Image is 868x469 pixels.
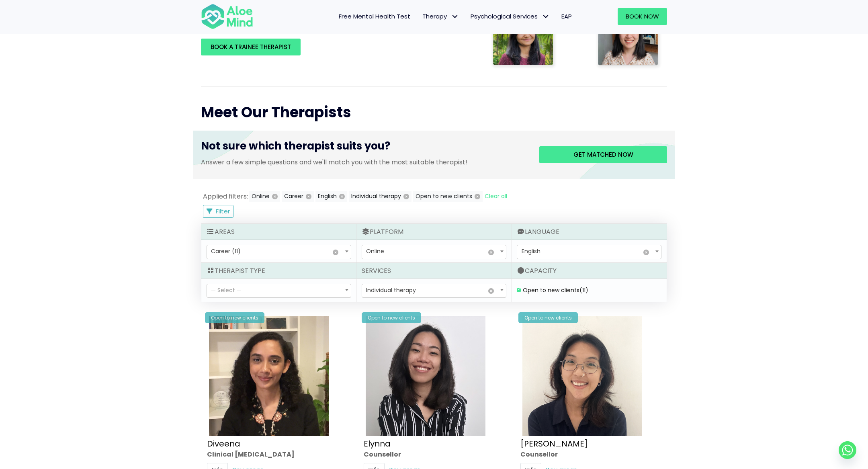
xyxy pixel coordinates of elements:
[362,245,506,259] span: Online
[201,158,527,167] p: Answer a few simple questions and we'll match you with the most suitable therapist!
[207,245,351,259] span: Career (11)
[573,150,633,159] span: Get matched now
[201,139,527,157] h3: Not sure which therapist suits you?
[207,449,348,459] div: Clinical [MEDICAL_DATA]
[517,245,661,259] span: English
[471,12,549,20] span: Psychological Services
[211,43,291,51] span: BOOK A TRAINEE THERAPIST
[362,312,421,323] div: Open to new clients
[205,312,264,323] div: Open to new clients
[315,191,347,202] button: English
[626,12,659,20] span: Book Now
[520,449,661,459] div: Counsellor
[422,12,459,20] span: Therapy
[211,286,242,294] span: — Select —
[366,316,485,436] img: Elynna Counsellor
[264,8,578,25] nav: Menu
[449,11,461,23] span: Therapy: submenu
[333,8,416,25] a: Free Mental Health Test
[356,263,511,279] div: Services
[364,449,504,459] div: Counsellor
[555,8,578,25] a: EAP
[362,284,506,298] span: Individual therapy
[349,191,411,202] button: Individual therapy
[201,102,351,123] span: Meet Our Therapists
[201,3,253,30] img: Aloe mind Logo
[366,286,416,294] span: Individual therapy
[362,245,506,259] span: Online
[282,191,314,202] button: Career
[579,286,588,294] span: (11)
[484,191,508,202] button: Clear all
[512,263,667,279] div: Capacity
[522,316,642,436] img: Emelyne Counsellor
[561,12,572,20] span: EAP
[522,247,540,255] span: English
[216,207,230,215] span: Filter
[366,247,384,255] span: Online
[201,39,301,55] a: BOOK A TRAINEE THERAPIST
[209,316,329,436] img: IMG_1660 – Diveena Nair
[203,205,233,218] button: Filter Listings
[201,224,356,240] div: Areas
[413,191,483,202] button: Open to new clients
[540,11,551,23] span: Psychological Services: submenu
[201,263,356,279] div: Therapist Type
[356,224,511,240] div: Platform
[362,284,506,298] span: Individual therapy
[207,245,351,259] span: Career (11)
[211,247,241,255] span: Career (11)
[523,286,588,294] label: Open to new clients
[512,224,667,240] div: Language
[465,8,555,25] a: Psychological ServicesPsychological Services: submenu
[416,8,465,25] a: TherapyTherapy: submenu
[203,192,248,201] span: Applied filters:
[520,438,588,449] a: [PERSON_NAME]
[364,438,391,449] a: Elynna
[539,146,667,163] a: Get matched now
[839,441,856,459] a: Whatsapp
[518,312,578,323] div: Open to new clients
[618,8,667,25] a: Book Now
[517,245,661,259] span: English
[207,438,240,449] a: Diveena
[249,191,280,202] button: Online
[339,12,410,20] span: Free Mental Health Test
